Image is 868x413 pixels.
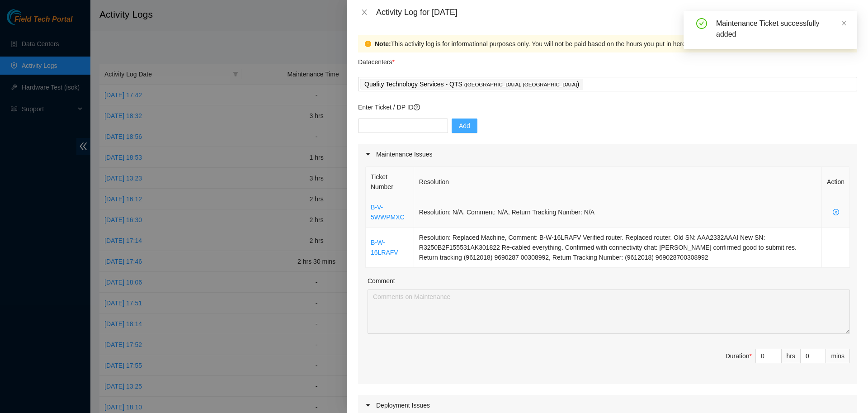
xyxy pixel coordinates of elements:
[368,290,850,334] textarea: Comment
[365,403,371,408] span: caret-right
[366,167,414,197] th: Ticket Number
[361,9,368,16] span: close
[696,18,707,29] span: check-circle
[365,152,371,157] span: caret-right
[464,82,577,87] span: ( [GEOGRAPHIC_DATA], [GEOGRAPHIC_DATA]
[358,144,857,165] div: Maintenance Issues
[827,209,844,215] span: close-circle
[376,7,857,17] div: Activity Log for [DATE]
[414,197,822,228] td: Resolution: N/A, Comment: N/A, Return Tracking Number: N/A
[368,276,395,286] label: Comment
[414,167,822,197] th: Resolution
[364,79,579,90] p: Quality Technology Services - QTS )
[371,239,398,256] a: B-W-16LRAFV
[414,228,822,268] td: Resolution: Replaced Machine, Comment: B-W-16LRAFV Verified router. Replaced router. Old SN: AAA2...
[822,167,850,197] th: Action
[375,39,391,49] strong: Note:
[414,104,420,110] span: question-circle
[826,349,850,363] div: mins
[459,121,470,131] span: Add
[371,204,405,221] a: B-V-5WWPMXC
[358,52,395,67] p: Datacenters
[782,349,801,363] div: hrs
[841,20,847,26] span: close
[365,41,371,47] span: exclamation-circle
[716,18,846,40] div: Maintenance Ticket successfully added
[358,8,371,17] button: Close
[726,351,752,361] div: Duration
[452,119,477,133] button: Add
[358,102,857,112] p: Enter Ticket / DP ID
